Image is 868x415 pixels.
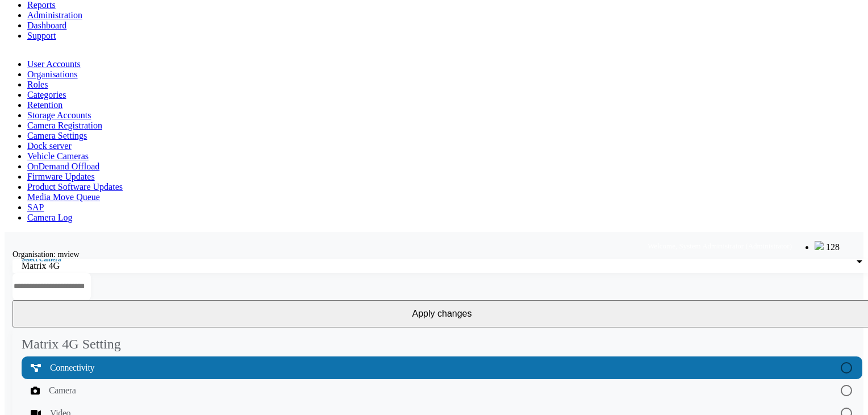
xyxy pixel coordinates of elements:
mat-card-title: Matrix 4G Setting [22,337,121,352]
span: Connectivity [50,361,94,375]
a: Organisations [27,69,78,79]
span: Camera [49,384,76,397]
span: Welcome, System Administrator (Administrator) [648,242,792,250]
a: Camera Settings [27,131,87,140]
a: Retention [27,100,62,110]
a: Roles [27,80,48,89]
a: Categories [27,90,66,99]
a: Vehicle Cameras [27,151,89,161]
a: Administration [27,10,82,20]
span: Matrix 4G [22,261,60,271]
img: bell25.png [815,241,824,250]
a: Storage Accounts [27,110,91,120]
span: 128 [826,242,840,252]
a: OnDemand Offload [27,161,99,171]
a: Firmware Updates [27,172,95,181]
a: Product Software Updates [27,182,123,192]
a: SAP [27,202,44,212]
label: Organisation: mview [12,250,80,259]
a: User Accounts [27,59,81,69]
a: Media Move Queue [27,192,100,202]
a: Dock server [27,141,72,151]
a: Camera Log [27,213,73,222]
a: Support [27,31,56,40]
a: Dashboard [27,20,66,30]
a: Camera Registration [27,121,102,130]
